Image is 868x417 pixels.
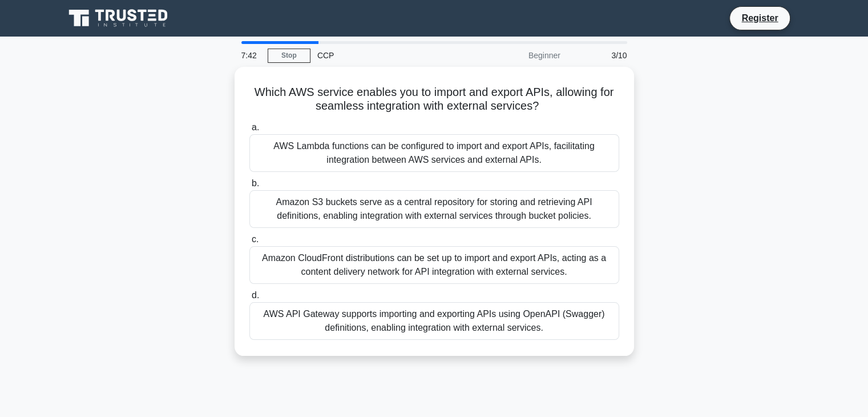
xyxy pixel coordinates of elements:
[252,234,259,244] span: c.
[249,302,619,340] div: AWS API Gateway supports importing and exporting APIs using OpenAPI (Swagger) definitions, enabli...
[734,11,785,25] a: Register
[310,44,467,67] div: CCP
[249,190,619,228] div: Amazon S3 buckets serve as a central repository for storing and retrieving API definitions, enabl...
[249,246,619,284] div: Amazon CloudFront distributions can be set up to import and export APIs, acting as a content deli...
[252,290,259,300] span: d.
[235,44,268,67] div: 7:42
[268,49,310,63] a: Stop
[252,122,259,132] span: a.
[248,85,620,114] h5: Which AWS service enables you to import and export APIs, allowing for seamless integration with e...
[567,44,634,67] div: 3/10
[467,44,567,67] div: Beginner
[252,178,259,188] span: b.
[249,134,619,172] div: AWS Lambda functions can be configured to import and export APIs, facilitating integration betwee...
